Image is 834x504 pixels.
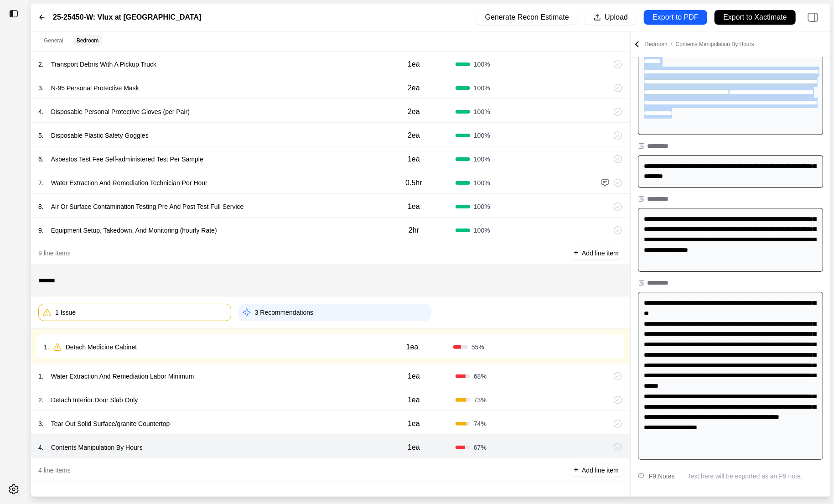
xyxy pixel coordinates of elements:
span: 100 % [474,60,490,69]
p: 1 Issue [55,308,76,317]
p: Water Extraction And Remediation Labor Minimum [47,370,198,383]
p: 3 Recommendations [255,308,313,317]
span: 100 % [474,131,490,140]
p: Text here will be exported as an F9 note. [688,472,823,481]
button: +Add line item [570,247,622,260]
p: Bedroom [77,37,99,44]
p: 7 . [38,178,44,187]
button: Upload [585,10,637,25]
p: 1ea [406,342,419,353]
span: 68 % [474,372,487,381]
p: 2ea [408,106,420,117]
span: 100 % [474,178,490,187]
p: Disposable Plastic Safety Goggles [47,129,152,142]
p: 2hr [409,225,419,236]
span: 74 % [474,419,487,428]
p: Upload [605,12,628,23]
p: N-95 Personal Protective Mask [47,82,143,94]
span: Contents Manipulation By Hours [676,41,754,47]
p: 3 . [38,83,44,93]
p: Bedroom [645,41,754,48]
p: 1ea [408,154,420,165]
p: 0.5hr [405,177,422,188]
p: 4 . [38,443,44,452]
p: 4 . [38,107,44,116]
p: 9 line items [38,249,71,258]
p: 3 . [38,419,44,428]
p: 4 line items [38,466,71,475]
img: comment [638,473,644,479]
p: 6 . [38,155,44,164]
p: Detach Interior Door Slab Only [47,394,142,406]
img: right-panel.svg [803,7,823,27]
p: Tear Out Solid Surface/granite Countertop [47,417,174,430]
span: 100 % [474,226,490,235]
label: 25-25450-W: Vlux at [GEOGRAPHIC_DATA] [53,12,201,23]
p: + [574,248,578,258]
span: 100 % [474,202,490,211]
p: Generate Recon Estimate [485,12,569,23]
img: comment [601,178,610,187]
p: 2 . [38,60,44,69]
p: Equipment Setup, Takedown, And Monitoring (hourly Rate) [47,224,221,237]
p: 1 . [44,343,49,352]
p: 1ea [408,59,420,70]
span: 73 % [474,395,487,405]
p: + [574,465,578,475]
p: Water Extraction And Remediation Technician Per Hour [47,177,211,189]
p: Air Or Surface Contamination Testing Pre And Post Test Full Service [47,200,248,213]
button: Export to PDF [644,10,707,25]
button: Generate Recon Estimate [477,10,578,25]
p: Contents Manipulation By Hours [47,441,146,454]
p: Disposable Personal Protective Gloves (per Pair) [47,105,193,118]
p: Add line item [582,466,619,475]
p: Add line item [582,249,619,258]
button: Export to Xactimate [715,10,796,25]
p: 5 . [38,131,44,140]
p: 8 . [38,202,44,211]
span: 67 % [474,443,487,452]
p: 1 . [38,372,44,381]
p: 9 . [38,226,44,235]
p: 2 . [38,395,44,405]
p: Detach Medicine Cabinet [62,341,140,353]
p: 1ea [408,442,420,453]
p: Export to Xactimate [723,12,787,23]
p: 1ea [408,371,420,382]
div: F9 Notes [649,471,675,482]
p: 1ea [408,395,420,405]
p: 1ea [408,418,420,429]
p: General [44,37,63,44]
span: 100 % [474,107,490,116]
span: / [668,41,676,47]
p: 2ea [408,130,420,141]
p: Asbestos Test Fee Self-administered Test Per Sample [47,153,207,166]
span: 55 % [471,343,484,352]
p: 2ea [408,83,420,94]
button: +Add line item [570,464,622,477]
p: Export to PDF [653,12,698,23]
p: Transport Debris With A Pickup Truck [47,58,160,71]
img: toggle sidebar [9,9,18,18]
span: 100 % [474,83,490,93]
span: 100 % [474,155,490,164]
p: 1ea [408,201,420,212]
